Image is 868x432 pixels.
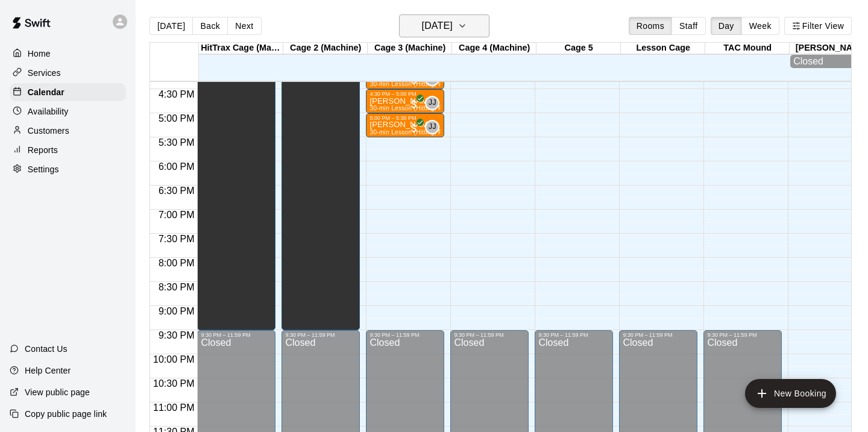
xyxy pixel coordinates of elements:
[430,96,439,110] span: JJ Jensen
[10,83,126,101] a: Calendar
[156,89,198,99] span: 4:30 PM
[10,64,126,82] a: Services
[536,43,621,54] div: Cage 5
[28,86,64,98] p: Calendar
[623,332,694,338] div: 9:30 PM – 11:59 PM
[197,17,275,330] div: 3:00 PM – 9:30 PM: Pure
[425,120,439,134] div: JJ Jensen
[538,332,609,338] div: 9:30 PM – 11:59 PM
[707,332,778,338] div: 9:30 PM – 11:59 PM
[25,365,71,377] p: Help Center
[366,113,444,137] div: 5:00 PM – 5:30 PM: Deena Brennan
[28,48,51,60] p: Home
[283,43,368,54] div: Cage 2 (Machine)
[149,17,193,35] button: [DATE]
[370,91,441,97] div: 4:30 PM – 5:00 PM
[28,163,59,175] p: Settings
[28,144,58,156] p: Reports
[705,43,790,54] div: TAC Mound
[408,122,420,134] span: All customers have paid
[429,121,436,133] span: JJ
[25,343,68,355] p: Contact Us
[150,378,197,389] span: 10:30 PM
[425,96,439,110] div: JJ Jensen
[10,122,126,140] a: Customers
[156,306,198,316] span: 9:00 PM
[399,14,489,37] button: [DATE]
[156,210,198,220] span: 7:00 PM
[741,17,779,35] button: Week
[201,332,272,338] div: 9:30 PM – 11:59 PM
[370,81,494,87] span: 30-min Lesson (Hitting, Pitching or fielding)
[10,102,126,121] a: Availability
[422,17,453,34] h6: [DATE]
[370,332,441,338] div: 9:30 PM – 11:59 PM
[745,379,836,408] button: add
[156,137,198,148] span: 5:30 PM
[370,105,494,111] span: 30-min Lesson (Hitting, Pitching or fielding)
[10,45,126,63] a: Home
[25,386,90,398] p: View public page
[281,17,360,330] div: 3:00 PM – 9:30 PM: Pure
[629,17,672,35] button: Rooms
[621,43,705,54] div: Lesson Cage
[370,115,441,121] div: 5:00 PM – 5:30 PM
[192,17,228,35] button: Back
[156,282,198,292] span: 8:30 PM
[452,43,536,54] div: Cage 4 (Machine)
[408,98,420,110] span: All customers have paid
[454,332,525,338] div: 9:30 PM – 11:59 PM
[199,43,283,54] div: HitTrax Cage (Machine)
[227,17,261,35] button: Next
[156,258,198,268] span: 8:00 PM
[711,17,742,35] button: Day
[28,125,69,137] p: Customers
[156,161,198,172] span: 6:00 PM
[28,67,61,79] p: Services
[28,105,69,117] p: Availability
[429,97,436,109] span: JJ
[370,129,494,136] span: 30-min Lesson (Hitting, Pitching or fielding)
[366,89,444,113] div: 4:30 PM – 5:00 PM: Bryce Homeyer
[368,43,452,54] div: Cage 3 (Machine)
[784,17,852,35] button: Filter View
[10,141,126,159] a: Reports
[430,120,439,134] span: JJ Jensen
[150,354,197,365] span: 10:00 PM
[10,160,126,178] a: Settings
[25,408,107,420] p: Copy public page link
[156,186,198,196] span: 6:30 PM
[156,113,198,124] span: 5:00 PM
[156,330,198,340] span: 9:30 PM
[671,17,706,35] button: Staff
[150,402,197,413] span: 11:00 PM
[156,234,198,244] span: 7:30 PM
[285,332,356,338] div: 9:30 PM – 11:59 PM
